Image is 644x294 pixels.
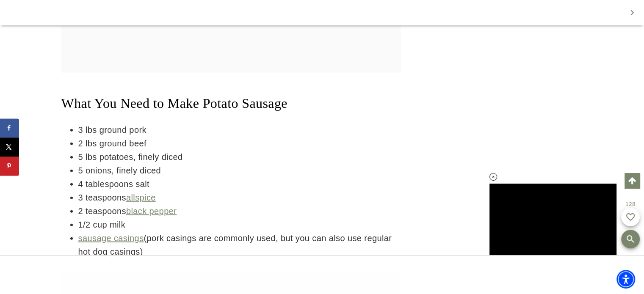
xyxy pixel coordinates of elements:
li: 2 teaspoons [78,204,401,218]
li: 4 tablespoons salt [78,177,401,191]
a: black pepper [126,206,177,216]
a: allspice [126,193,156,202]
iframe: Advertisement [223,262,421,288]
iframe: Advertisement [443,42,570,220]
li: 3 teaspoons [78,191,401,204]
div: Accessibility Menu [616,270,635,289]
li: 1/2 cup milk [78,218,401,231]
li: (pork casings are commonly used, but you can also use regular hot dog casings) [78,231,401,258]
span: What You Need to Make Potato Sausage [61,96,287,111]
li: 3 lbs ground pork [78,123,401,137]
li: 5 onions, finely diced [78,164,401,177]
a: sausage casings [78,234,144,243]
a: Scroll to top [625,173,640,188]
li: 2 lbs ground beef [78,137,401,150]
li: 5 lbs potatoes, finely diced [78,150,401,164]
